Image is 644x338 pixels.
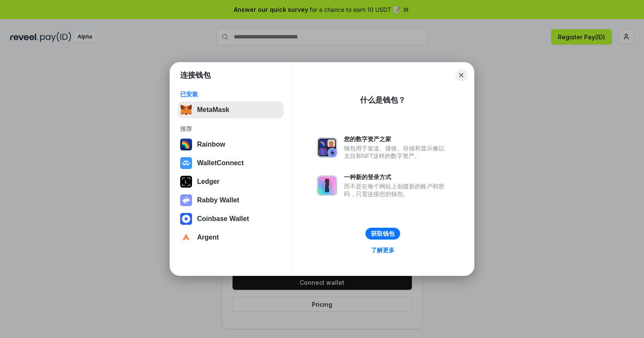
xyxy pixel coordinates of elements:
div: Ledger [197,178,219,185]
button: WalletConnect [178,155,284,172]
button: 获取钱包 [365,228,400,240]
img: svg+xml,%3Csvg%20xmlns%3D%22http%3A%2F%2Fwww.w3.org%2F2000%2Fsvg%22%20fill%3D%22none%22%20viewBox... [180,194,192,206]
div: 一种新的登录方式 [344,173,449,181]
div: 获取钱包 [371,230,395,237]
img: svg+xml,%3Csvg%20width%3D%2228%22%20height%3D%2228%22%20viewBox%3D%220%200%2028%2028%22%20fill%3D... [180,157,192,169]
div: Argent [197,234,219,241]
div: WalletConnect [197,159,244,167]
button: Rabby Wallet [178,192,284,209]
div: 而不是在每个网站上创建新的账户和密码，只需连接您的钱包。 [344,183,449,198]
button: MetaMask [178,101,284,118]
div: 推荐 [180,125,281,133]
div: Rainbow [197,141,225,148]
button: Close [455,69,467,81]
div: 您的数字资产之家 [344,135,449,143]
div: 已安装 [180,90,281,98]
a: 了解更多 [366,245,400,256]
img: svg+xml,%3Csvg%20width%3D%2228%22%20height%3D%2228%22%20viewBox%3D%220%200%2028%2028%22%20fill%3D... [180,232,192,243]
div: 了解更多 [371,246,395,254]
img: svg+xml,%3Csvg%20xmlns%3D%22http%3A%2F%2Fwww.w3.org%2F2000%2Fsvg%22%20fill%3D%22none%22%20viewBox... [317,175,337,196]
h1: 连接钱包 [180,70,211,80]
button: Ledger [178,173,284,190]
button: Coinbase Wallet [178,210,284,227]
div: 什么是钱包？ [360,95,406,105]
img: svg+xml,%3Csvg%20fill%3D%22none%22%20height%3D%2233%22%20viewBox%3D%220%200%2035%2033%22%20width%... [180,104,192,116]
button: Rainbow [178,136,284,153]
img: svg+xml,%3Csvg%20width%3D%22120%22%20height%3D%22120%22%20viewBox%3D%220%200%20120%20120%22%20fil... [180,139,192,150]
img: svg+xml,%3Csvg%20xmlns%3D%22http%3A%2F%2Fwww.w3.org%2F2000%2Fsvg%22%20width%3D%2228%22%20height%3... [180,176,192,188]
button: Argent [178,229,284,246]
img: svg+xml,%3Csvg%20width%3D%2228%22%20height%3D%2228%22%20viewBox%3D%220%200%2028%2028%22%20fill%3D... [180,213,192,225]
div: Rabby Wallet [197,196,239,204]
div: MetaMask [197,106,229,114]
div: 钱包用于发送、接收、存储和显示像以太坊和NFT这样的数字资产。 [344,144,449,160]
div: Coinbase Wallet [197,215,249,223]
img: svg+xml,%3Csvg%20xmlns%3D%22http%3A%2F%2Fwww.w3.org%2F2000%2Fsvg%22%20fill%3D%22none%22%20viewBox... [317,137,337,158]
